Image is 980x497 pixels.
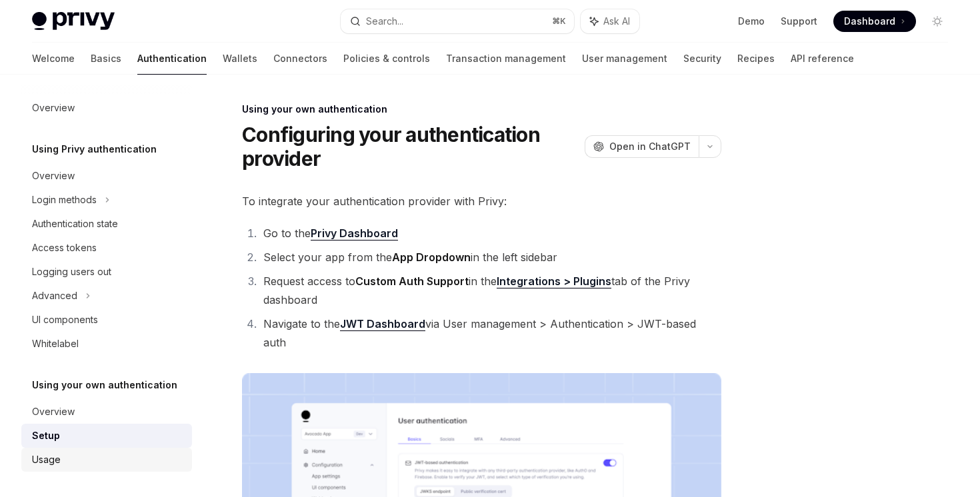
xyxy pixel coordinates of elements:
a: Overview [21,164,192,188]
a: Basics [91,43,121,75]
a: Integrations > Plugins [497,274,611,288]
span: ⌘ K [552,16,566,27]
a: Whitelabel [21,332,192,356]
strong: App Dropdown [392,250,471,264]
a: Policies & controls [343,43,430,75]
li: Navigate to the via User management > Authentication > JWT-based auth [259,314,721,352]
li: Select your app from the in the left sidebar [259,248,721,266]
a: Usage [21,448,192,472]
a: Access tokens [21,236,192,260]
a: Privy Dashboard [311,227,398,241]
div: Access tokens [32,240,97,256]
img: light logo [32,12,115,31]
div: Whitelabel [32,336,79,352]
strong: Privy Dashboard [311,227,398,240]
div: Setup [32,428,60,444]
div: UI components [32,312,98,328]
div: Authentication state [32,216,118,232]
a: API reference [791,43,854,75]
a: Setup [21,424,192,448]
a: Transaction management [446,43,566,75]
span: Open in ChatGPT [609,140,691,153]
a: Overview [21,400,192,424]
a: Welcome [32,43,75,75]
div: Advanced [32,288,77,304]
button: Search...⌘K [341,9,573,33]
span: Ask AI [603,15,630,28]
span: Dashboard [844,15,895,28]
h5: Using Privy authentication [32,141,157,157]
div: Login methods [32,192,97,208]
a: Security [683,43,721,75]
div: Overview [32,100,75,116]
a: UI components [21,308,192,332]
a: Connectors [273,43,327,75]
button: Open in ChatGPT [585,135,699,158]
li: Request access to in the tab of the Privy dashboard [259,272,721,309]
div: Overview [32,404,75,420]
span: To integrate your authentication provider with Privy: [242,192,721,211]
strong: Custom Auth Support [355,274,469,288]
a: Demo [738,15,765,28]
a: Authentication [137,43,207,75]
a: Dashboard [833,11,916,32]
div: Logging users out [32,264,111,280]
div: Usage [32,452,61,468]
a: Wallets [223,43,257,75]
a: Recipes [737,43,775,75]
button: Ask AI [581,9,639,33]
a: Logging users out [21,260,192,284]
div: Overview [32,168,75,184]
a: Overview [21,96,192,120]
div: Search... [366,13,403,29]
a: User management [582,43,667,75]
a: Authentication state [21,212,192,236]
h1: Configuring your authentication provider [242,123,579,171]
a: JWT Dashboard [340,317,425,331]
button: Toggle dark mode [927,11,948,32]
h5: Using your own authentication [32,377,177,393]
li: Go to the [259,224,721,243]
div: Using your own authentication [242,103,721,116]
a: Support [781,15,817,28]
